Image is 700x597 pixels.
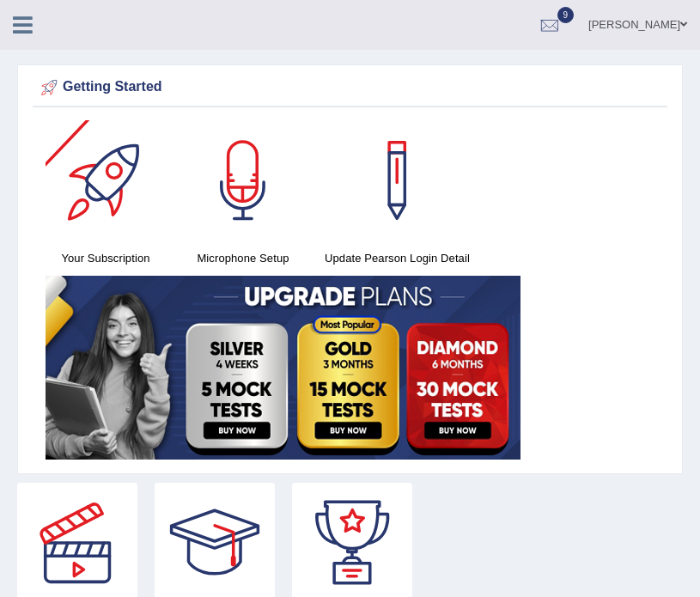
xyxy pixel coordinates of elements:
[46,276,520,460] img: small5.jpg
[557,7,575,23] span: 9
[183,249,303,267] h4: Microphone Setup
[46,249,166,267] h4: Your Subscription
[37,75,663,101] div: Getting Started
[320,249,474,267] h4: Update Pearson Login Detail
